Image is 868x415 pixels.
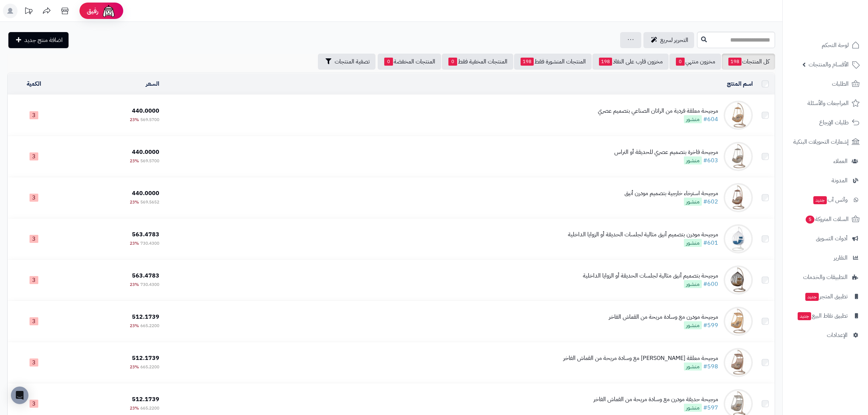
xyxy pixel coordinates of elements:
span: تطبيق المتجر [805,291,848,302]
span: منشور [684,404,702,412]
span: المدونة [832,175,848,186]
a: #604 [703,115,718,124]
span: طلبات الإرجاع [819,117,849,128]
span: جديد [798,312,811,320]
div: مرجيحة معلقة [PERSON_NAME] مع وسادة مريحة من القماش الفاخر [563,354,718,362]
a: التطبيقات والخدمات [787,268,864,286]
img: ai-face.png [101,4,116,18]
a: المنتجات المخفضة0 [378,54,441,70]
span: 23% [130,322,139,329]
div: مرجيحة فاخرة بتصميم عصري للحديقة أو التراس [614,148,718,156]
a: المراجعات والأسئلة [787,94,864,112]
span: أدوات التسويق [816,233,848,244]
a: اسم المنتج [727,79,753,88]
span: 440.0000 [132,106,159,115]
span: 5 [806,216,814,224]
span: 3 [30,235,38,243]
a: المنتجات المخفية فقط0 [442,54,513,70]
span: السلات المتروكة [805,214,849,224]
div: مرجيحة استرخاء خارجية بتصميم مودرن أنيق [624,189,718,198]
a: اضافة منتج جديد [8,32,69,48]
span: جديد [805,293,819,301]
span: 0 [448,58,457,66]
a: مخزون منتهي0 [669,54,721,70]
div: مرجيحة مودرن بتصميم أنيق مثالية لجلسات الحديقة أو الزوايا الداخلية [568,230,718,239]
img: مرجيحة معلقة فردية مودرن مع وسادة مريحة من القماش الفاخر [724,348,753,377]
a: الطلبات [787,75,864,93]
span: 563.4783 [132,271,159,280]
span: 512.1739 [132,395,159,404]
a: الإعدادات [787,326,864,344]
span: 665.2200 [140,405,159,411]
div: مرجيحة بتصميم أنيق مثالية لجلسات الحديقة أو الزوايا الداخلية [583,272,718,280]
span: 23% [130,405,139,411]
a: تحديثات المنصة [19,4,38,20]
img: مرجيحة استرخاء خارجية بتصميم مودرن أنيق [724,183,753,212]
span: منشور [684,321,702,329]
span: 3 [30,111,38,119]
span: 3 [30,358,38,366]
span: لوحة التحكم [822,40,849,50]
img: مرجيحة معلقة فردية من الراتان الصناعي بتصميم عصري [724,101,753,130]
span: 569.5652 [140,199,159,205]
span: تصفية المنتجات [335,57,370,66]
span: 3 [30,400,38,408]
span: منشور [684,362,702,371]
span: جديد [813,196,827,204]
span: 512.1739 [132,313,159,321]
img: مرجيحة فاخرة بتصميم عصري للحديقة أو التراس [724,142,753,171]
a: لوحة التحكم [787,36,864,54]
button: تصفية المنتجات [318,54,375,70]
a: المنتجات المنشورة فقط198 [514,54,592,70]
span: 569.5700 [140,158,159,164]
span: العملاء [833,156,848,166]
span: التطبيقات والخدمات [803,272,848,282]
span: 23% [130,364,139,370]
span: 3 [30,276,38,284]
span: 23% [130,199,139,205]
span: 440.0000 [132,189,159,198]
a: وآتس آبجديد [787,191,864,209]
span: وآتس آب [813,195,848,205]
span: التقارير [834,253,848,263]
a: #600 [703,280,718,288]
div: مرجيحة حديقة مودرن مع وسادة مريحة من القماش الفاخر [593,395,718,404]
span: تطبيق نقاط البيع [797,311,848,321]
span: 3 [30,194,38,202]
span: منشور [684,280,702,288]
span: التحرير لسريع [660,36,688,44]
span: 0 [676,58,685,66]
a: أدوات التسويق [787,230,864,247]
a: العملاء [787,152,864,170]
a: #602 [703,197,718,206]
span: الطلبات [832,79,849,89]
span: منشور [684,239,702,247]
a: التقارير [787,249,864,267]
a: كل المنتجات198 [722,54,775,70]
span: الأقسام والمنتجات [809,59,849,70]
span: 569.5700 [140,116,159,123]
span: 0 [384,58,393,66]
span: 3 [30,152,38,160]
span: المراجعات والأسئلة [807,98,849,108]
div: Open Intercom Messenger [11,387,28,404]
div: مرجيحة مودرن مع وسادة مريحة من القماش الفاخر [609,313,718,321]
a: #603 [703,156,718,165]
span: 665.2200 [140,322,159,329]
a: تطبيق نقاط البيعجديد [787,307,864,325]
a: الكمية [27,79,41,88]
a: السلات المتروكة5 [787,210,864,228]
span: 23% [130,116,139,123]
span: 512.1739 [132,354,159,362]
a: #601 [703,238,718,247]
span: 198 [521,58,534,66]
span: 198 [728,58,742,66]
span: اضافة منتج جديد [24,36,63,44]
img: مرجيحة مودرن بتصميم أنيق مثالية لجلسات الحديقة أو الزوايا الداخلية [724,224,753,253]
a: #598 [703,362,718,371]
a: طلبات الإرجاع [787,114,864,131]
span: 563.4783 [132,230,159,239]
span: 3 [30,317,38,325]
a: السعر [146,79,159,88]
img: logo-2.png [818,19,861,34]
